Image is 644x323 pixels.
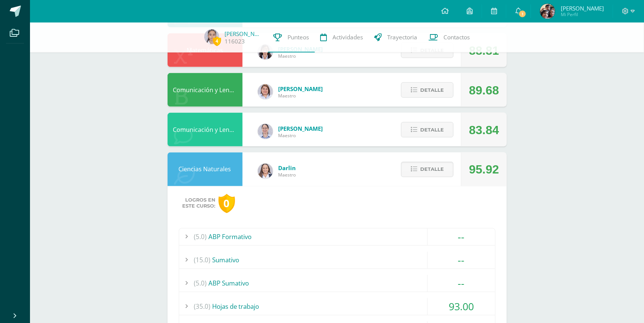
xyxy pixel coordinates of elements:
span: 1 [518,10,527,18]
div: 83.84 [469,113,499,147]
a: Contactos [423,22,476,52]
div: Comunicación y Lenguaje Inglés [168,113,243,147]
div: ABP Formativo [179,229,495,245]
img: daba15fc5312cea3888e84612827f950.png [258,124,273,139]
a: Punteos [268,22,315,52]
span: Maestro [279,53,323,59]
a: Trayectoria [369,22,423,52]
button: Detalle [401,82,454,98]
span: (15.0) [194,252,211,269]
img: a4e180d3c88e615cdf9cba2a7be06673.png [258,84,273,99]
span: (35.0) [194,298,211,315]
span: Logros en este curso: [183,197,216,209]
div: Ciencias Naturales [168,153,243,186]
button: Detalle [401,162,454,177]
span: (5.0) [194,229,207,245]
span: Darlin [279,164,296,172]
span: Maestro [279,132,323,139]
span: Detalle [420,163,444,176]
span: Trayectoria [388,33,418,41]
img: 1d1893dffc2a5cb51e37830242393691.png [204,29,219,44]
div: -- [428,252,495,269]
div: -- [428,229,495,245]
img: 2888544038d106339d2fbd494f6dd41f.png [540,4,555,19]
span: Actividades [333,33,363,41]
span: [PERSON_NAME] [561,4,604,12]
span: 4 [213,36,221,46]
a: Actividades [315,22,369,52]
span: Mi Perfil [561,11,604,18]
button: Detalle [401,122,454,138]
span: [PERSON_NAME] [279,85,323,93]
span: Detalle [420,83,444,97]
div: -- [428,275,495,292]
span: Contactos [444,33,470,41]
img: 794815d7ffad13252b70ea13fddba508.png [258,164,273,179]
div: ABP Sumativo [179,275,495,292]
span: (5.0) [194,275,207,292]
a: [PERSON_NAME] [225,30,262,37]
span: Detalle [420,123,444,137]
span: Maestro [279,172,296,178]
div: 0 [219,194,235,213]
span: Punteos [288,33,309,41]
a: 116023 [225,37,245,45]
div: 95.92 [469,153,499,187]
div: Comunicación y Lenguaje Idioma Español [168,73,243,107]
div: 89.68 [469,73,499,107]
div: Hojas de trabajo [179,298,495,315]
div: 93.00 [428,298,495,315]
div: Sumativo [179,252,495,269]
span: [PERSON_NAME] [279,125,323,132]
span: Maestro [279,93,323,99]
